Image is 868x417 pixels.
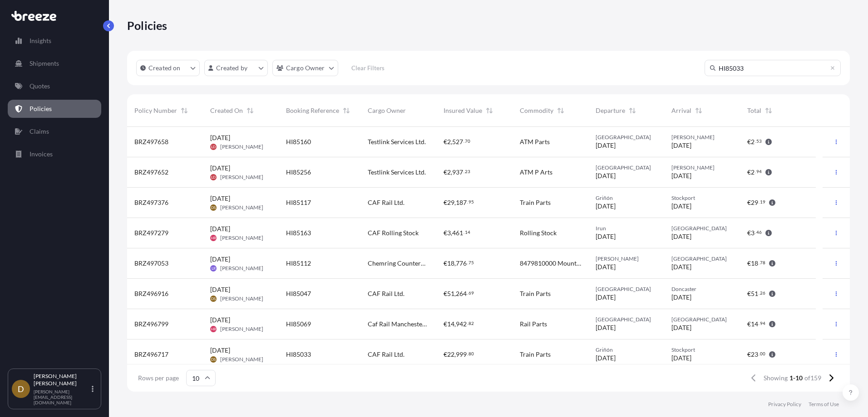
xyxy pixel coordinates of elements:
[447,169,451,175] span: 2
[447,199,454,206] span: 29
[444,139,447,145] span: €
[134,350,168,359] span: BRZ496717
[286,259,311,268] span: HI85112
[671,106,691,115] span: Arrival
[245,105,256,116] button: Sort
[705,60,841,76] input: Search Policy or Shipment ID...
[469,261,474,264] span: 75
[456,351,467,358] span: 999
[751,351,758,358] span: 23
[286,228,311,238] span: HI85163
[464,170,464,173] span: .
[671,323,691,332] span: [DATE]
[447,139,451,145] span: 2
[8,100,101,118] a: Policies
[467,200,468,204] span: .
[220,174,263,181] span: [PERSON_NAME]
[596,293,616,302] span: [DATE]
[148,63,181,73] p: Created on
[755,231,756,234] span: .
[747,291,751,297] span: €
[210,285,230,294] span: [DATE]
[671,225,733,232] span: [GEOGRAPHIC_DATA]
[138,373,179,383] span: Rows per page
[596,106,625,115] span: Departure
[596,141,616,150] span: [DATE]
[216,63,248,73] p: Created by
[134,228,168,238] span: BRZ497279
[768,401,801,408] a: Privacy Policy
[747,321,751,327] span: €
[134,289,168,298] span: BRZ496916
[671,262,691,272] span: [DATE]
[30,36,51,45] p: Insights
[211,203,216,212] span: DS
[447,321,454,327] span: 14
[444,199,447,206] span: €
[220,143,263,150] span: [PERSON_NAME]
[756,231,762,234] span: 46
[343,61,394,75] button: Clear Filters
[759,200,759,204] span: .
[286,106,339,115] span: Booking Reference
[759,291,759,295] span: .
[286,289,311,298] span: HI85047
[751,199,758,206] span: 29
[809,401,839,408] a: Terms of Use
[444,106,482,115] span: Insured Value
[220,265,263,272] span: [PERSON_NAME]
[210,315,230,325] span: [DATE]
[210,194,230,203] span: [DATE]
[747,351,751,358] span: €
[8,32,101,50] a: Insights
[596,225,657,232] span: Irun
[211,142,216,151] span: LD
[452,139,463,145] span: 527
[30,59,59,68] p: Shipments
[760,261,765,264] span: 78
[693,105,704,116] button: Sort
[447,230,451,236] span: 3
[179,105,190,116] button: Sort
[520,198,551,207] span: Train Parts
[467,352,468,355] span: .
[18,384,24,393] span: D
[596,262,616,272] span: [DATE]
[763,105,774,116] button: Sort
[134,137,168,146] span: BRZ497658
[220,356,263,363] span: [PERSON_NAME]
[469,352,474,355] span: 80
[134,106,177,115] span: Policy Number
[751,230,755,236] span: 3
[210,164,230,173] span: [DATE]
[454,321,456,327] span: ,
[671,134,733,141] span: [PERSON_NAME]
[671,202,691,211] span: [DATE]
[452,169,463,175] span: 937
[447,291,454,297] span: 51
[451,230,452,236] span: ,
[467,291,468,295] span: .
[464,140,464,143] span: .
[211,173,216,182] span: LD
[451,139,452,145] span: ,
[671,164,733,171] span: [PERSON_NAME]
[469,322,474,325] span: 82
[134,168,168,177] span: BRZ497652
[368,168,426,177] span: Testlink Services Ltd.
[671,255,733,262] span: [GEOGRAPHIC_DATA]
[444,260,447,267] span: €
[210,224,230,233] span: [DATE]
[751,260,758,267] span: 18
[671,316,733,323] span: [GEOGRAPHIC_DATA]
[286,168,311,177] span: HI85256
[210,255,230,264] span: [DATE]
[596,171,616,180] span: [DATE]
[444,351,447,358] span: €
[596,354,616,363] span: [DATE]
[451,169,452,175] span: ,
[454,291,456,297] span: ,
[368,320,429,329] span: Caf Rail Manchester M12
